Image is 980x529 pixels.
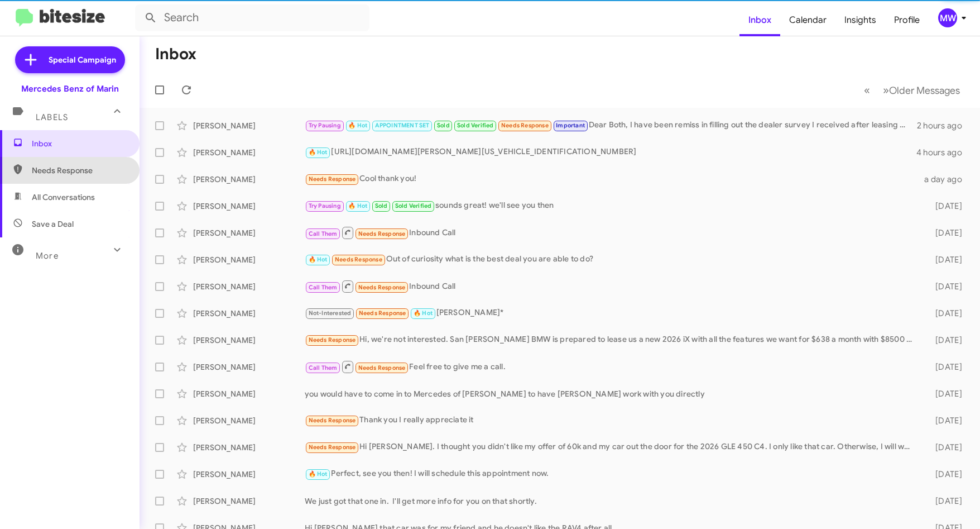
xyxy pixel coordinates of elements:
[309,202,341,209] span: Try Pausing
[457,122,494,129] span: Sold Verified
[919,281,971,292] div: [DATE]
[305,279,919,293] div: Inbound Call
[36,251,59,261] span: More
[305,468,919,480] div: Perfect, see you then! I will schedule this appointment now.
[309,336,356,344] span: Needs Response
[309,122,341,129] span: Try Pausing
[864,83,870,97] span: «
[437,122,450,129] span: Sold
[835,4,885,36] a: Insights
[309,175,356,183] span: Needs Response
[348,122,367,129] span: 🔥 Hot
[876,79,967,102] button: Next
[309,230,338,237] span: Call Them
[929,8,968,27] button: MW
[155,45,196,63] h1: Inbox
[375,122,430,129] span: APPOINTMENT SET
[414,309,433,317] span: 🔥 Hot
[919,388,971,399] div: [DATE]
[15,46,125,73] a: Special Campaign
[193,361,305,373] div: [PERSON_NAME]
[885,4,929,36] a: Profile
[32,218,74,230] span: Save a Deal
[309,470,328,478] span: 🔥 Hot
[36,112,68,122] span: Labels
[857,79,877,102] button: Previous
[309,364,338,371] span: Call Them
[780,4,835,36] a: Calendar
[32,165,127,176] span: Needs Response
[919,254,971,265] div: [DATE]
[919,227,971,239] div: [DATE]
[193,174,305,185] div: [PERSON_NAME]
[193,147,305,158] div: [PERSON_NAME]
[919,201,971,212] div: [DATE]
[309,149,328,156] span: 🔥 Hot
[32,192,95,203] span: All Conversations
[919,495,971,507] div: [DATE]
[193,495,305,507] div: [PERSON_NAME]
[305,360,919,374] div: Feel free to give me a call.
[919,174,971,185] div: a day ago
[21,83,119,94] div: Mercedes Benz of Marin
[858,79,967,102] nav: Page navigation example
[193,469,305,480] div: [PERSON_NAME]
[305,388,919,399] div: you would have to come in to Mercedes of [PERSON_NAME] to have [PERSON_NAME] work with you directly
[193,442,305,453] div: [PERSON_NAME]
[883,83,889,97] span: »
[193,388,305,399] div: [PERSON_NAME]
[889,84,960,97] span: Older Messages
[305,253,919,266] div: Out of curiosity what is the best deal you are able to do?
[375,202,388,209] span: Sold
[305,495,919,507] div: We just got that one in. I'll get more info for you on that shortly.
[501,122,549,129] span: Needs Response
[938,8,957,27] div: MW
[305,307,919,320] div: [PERSON_NAME]*
[309,309,352,317] span: Not-Interested
[305,199,919,212] div: sounds great! we'll see you then
[919,469,971,480] div: [DATE]
[309,284,338,291] span: Call Them
[135,4,369,31] input: Search
[193,281,305,292] div: [PERSON_NAME]
[305,119,917,132] div: Dear Both, I have been remiss in filling out the dealer survey I received after leasing my new ca...
[919,335,971,346] div: [DATE]
[919,415,971,426] div: [DATE]
[395,202,432,209] span: Sold Verified
[358,364,406,371] span: Needs Response
[358,284,406,291] span: Needs Response
[305,173,919,185] div: Cool thank you!
[49,54,116,65] span: Special Campaign
[309,256,328,263] span: 🔥 Hot
[919,308,971,319] div: [DATE]
[305,414,919,427] div: Thank you I really appreciate it
[193,120,305,131] div: [PERSON_NAME]
[556,122,585,129] span: Important
[305,333,919,346] div: Hi, we're not interested. San [PERSON_NAME] BMW is prepared to lease us a new 2026 iX with all th...
[193,308,305,319] div: [PERSON_NAME]
[359,309,406,317] span: Needs Response
[305,146,916,159] div: [URL][DOMAIN_NAME][PERSON_NAME][US_VEHICLE_IDENTIFICATION_NUMBER]
[193,415,305,426] div: [PERSON_NAME]
[309,417,356,424] span: Needs Response
[193,227,305,239] div: [PERSON_NAME]
[335,256,382,263] span: Needs Response
[193,254,305,265] div: [PERSON_NAME]
[739,4,780,36] a: Inbox
[919,361,971,373] div: [DATE]
[916,147,971,158] div: 4 hours ago
[305,441,919,454] div: Hi [PERSON_NAME]. I thought you didn't like my offer of 60k and my car out the door for the 2026 ...
[193,201,305,212] div: [PERSON_NAME]
[919,442,971,453] div: [DATE]
[309,444,356,451] span: Needs Response
[348,202,367,209] span: 🔥 Hot
[193,335,305,346] div: [PERSON_NAME]
[917,120,971,131] div: 2 hours ago
[305,226,919,240] div: Inbound Call
[358,230,406,237] span: Needs Response
[32,138,127,149] span: Inbox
